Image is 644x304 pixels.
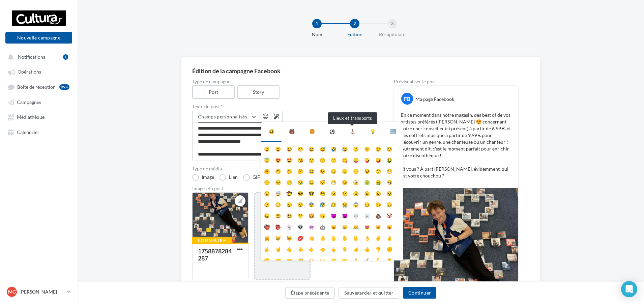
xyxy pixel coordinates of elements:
li: 😝 [373,154,384,165]
li: 😻 [361,220,373,231]
li: 😹 [350,220,361,231]
li: 🤭 [272,165,284,176]
li: 👉 [306,243,317,254]
li: 🙃 [361,142,373,154]
button: Étape précédente [285,287,335,299]
li: 😱 [350,198,361,209]
li: 👏 [295,254,306,265]
li: 👈 [295,243,306,254]
li: 😉 [373,142,384,154]
span: Campagnes [17,99,41,105]
div: 1 [63,54,68,60]
li: ☹️ [361,187,373,198]
li: 😵 [261,187,272,198]
li: 🤠 [284,187,295,198]
li: 🤝 [339,254,350,265]
li: 😿 [272,231,284,243]
li: 👍 [361,243,373,254]
button: Sauvegarder et quitter [339,287,399,299]
li: 😂 [339,142,350,154]
li: 😅 [317,142,328,154]
li: 😈 [328,209,339,220]
li: 😑 [339,165,350,176]
label: Lien [219,174,238,181]
li: 😤 [295,209,306,220]
li: 😭 [339,198,350,209]
li: 😣 [373,198,384,209]
label: Type de campagne [192,79,372,84]
li: 😠 [317,209,328,220]
div: 🍔 [309,128,315,136]
li: 🤐 [306,165,317,176]
li: 🤲 [328,254,339,265]
a: MG [PERSON_NAME] [5,285,72,298]
li: 😙 [328,154,339,165]
div: 🔣 [390,128,396,136]
li: 😋 [339,154,350,165]
li: 😘 [295,154,306,165]
li: 🤤 [306,176,317,187]
li: 😴 [317,176,328,187]
li: 😒 [361,165,373,176]
li: 🤮 [373,176,384,187]
li: 🙁 [350,187,361,198]
li: 😌 [272,176,284,187]
li: 🙀 [261,231,272,243]
li: ☝ [350,243,361,254]
li: 😀 [261,142,272,154]
li: 😳 [272,198,284,209]
li: 👌 [361,231,373,243]
p: [PERSON_NAME] [20,288,64,295]
li: 👋 [306,231,317,243]
li: ✌ [373,231,384,243]
li: 😐 [328,165,339,176]
li: 👇 [339,243,350,254]
button: Continuer [403,287,436,299]
a: Boîte de réception99+ [4,81,74,93]
div: 1 [312,19,322,28]
li: 🖐 [328,231,339,243]
li: 😖 [361,198,373,209]
li: 😎 [295,187,306,198]
li: 🙄 [373,165,384,176]
li: 👽 [295,220,306,231]
li: 😲 [261,198,272,209]
a: Médiathèque [4,111,74,123]
label: GIF [243,174,260,181]
li: 💀 [350,209,361,220]
li: 🤥 [261,176,272,187]
li: 🤢 [361,176,373,187]
li: 👻 [284,220,295,231]
li: 😡 [306,209,317,220]
li: 😕 [328,187,339,198]
li: 😦 [284,198,295,209]
li: 🖖 [350,231,361,243]
a: Campagnes [4,96,74,108]
div: Édition de la campagne Facebook [192,68,529,74]
a: Opérations [4,65,74,78]
label: Texte du post * [192,104,372,109]
span: Champs personnalisés [198,114,247,119]
div: FB [401,93,413,105]
li: 😟 [339,187,350,198]
li: ☠️ [361,209,373,220]
label: Image [192,174,214,181]
label: Type de média [192,166,372,171]
li: 🤩 [284,154,295,165]
span: Notifications [18,54,45,60]
div: Récapitulatif [371,31,414,38]
div: 🐻 [289,128,295,136]
span: Boîte de réception [17,84,56,90]
li: ✍ [361,254,373,265]
li: 🧐 [317,187,328,198]
li: 🤘 [272,243,284,254]
li: 💪 [373,254,384,265]
li: 💩 [373,209,384,220]
li: 😰 [317,198,328,209]
label: Story [237,85,280,99]
div: 1758878284287 [198,247,232,262]
div: ⚽ [329,128,335,136]
li: 🤨 [317,165,328,176]
li: 🤧 [384,176,395,187]
li: 😆 [306,142,317,154]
